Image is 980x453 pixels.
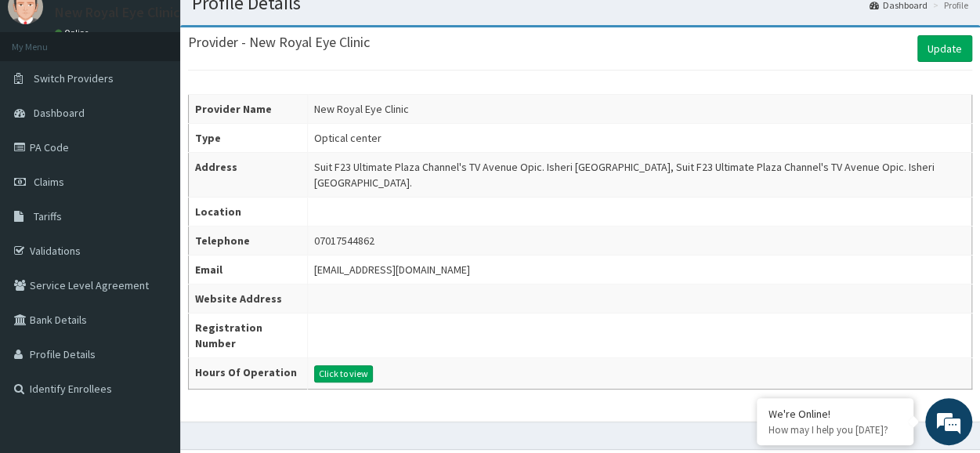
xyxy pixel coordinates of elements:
div: Suit F23 Ultimate Plaza Channel's TV Avenue Opic. Isheri [GEOGRAPHIC_DATA], Suit F23 Ultimate Pla... [314,159,965,190]
div: 07017544862 [314,233,374,248]
th: Type [189,124,308,153]
div: [EMAIL_ADDRESS][DOMAIN_NAME] [314,262,470,277]
span: Tariffs [34,209,62,223]
div: New Royal Eye Clinic [314,101,409,117]
th: Hours Of Operation [189,358,308,390]
th: Provider Name [189,95,308,124]
p: New Royal Eye Clinic [55,5,180,20]
span: Dashboard [34,106,85,120]
p: How may I help you today? [768,423,902,437]
th: Registration Number [189,313,308,358]
div: We're Online! [768,407,902,421]
a: Update [917,35,972,62]
a: Online [55,27,92,38]
th: Email [189,255,308,284]
span: Switch Providers [34,71,114,85]
div: Optical center [314,130,382,146]
th: Website Address [189,284,308,313]
h3: Provider - New Royal Eye Clinic [188,35,370,49]
th: Address [189,153,308,198]
th: Location [189,198,308,226]
span: Claims [34,175,64,189]
button: Click to view [314,365,373,382]
th: Telephone [189,226,308,255]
